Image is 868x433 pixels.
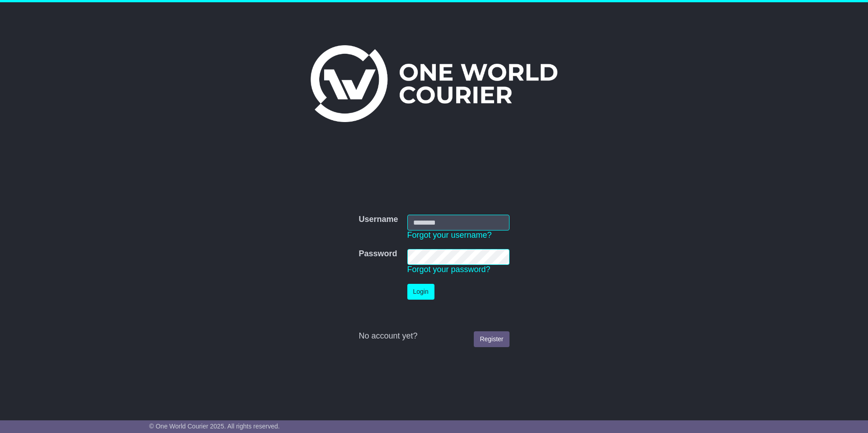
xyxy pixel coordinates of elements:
a: Forgot your username? [407,231,492,240]
label: Password [359,249,397,259]
button: Login [407,284,434,300]
img: One World [311,45,557,122]
span: © One World Courier 2025. All rights reserved. [149,423,280,430]
a: Forgot your password? [407,265,491,274]
label: Username [359,215,398,225]
a: Register [474,331,509,347]
div: No account yet? [359,331,509,341]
